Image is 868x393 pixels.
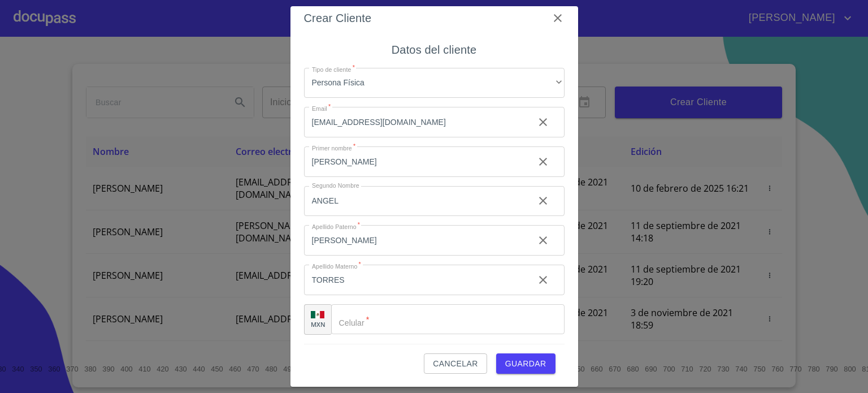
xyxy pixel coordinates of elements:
img: R93DlvwvvjP9fbrDwZeCRYBHk45OWMq+AAOlFVsxT89f82nwPLnD58IP7+ANJEaWYhP0Tx8kkA0WlQMPQsAAgwAOmBj20AXj6... [311,311,324,319]
button: clear input [530,148,557,175]
button: clear input [530,109,557,136]
p: MXN [311,320,325,329]
button: clear input [530,187,557,214]
h6: Datos del cliente [392,41,476,59]
button: Guardar [496,353,555,374]
div: Persona Física [304,68,565,98]
button: clear input [530,266,557,293]
span: Cancelar [433,357,478,371]
button: Cancelar [424,353,487,374]
h6: Crear Cliente [304,9,372,27]
button: clear input [530,227,557,254]
span: Guardar [505,357,546,371]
